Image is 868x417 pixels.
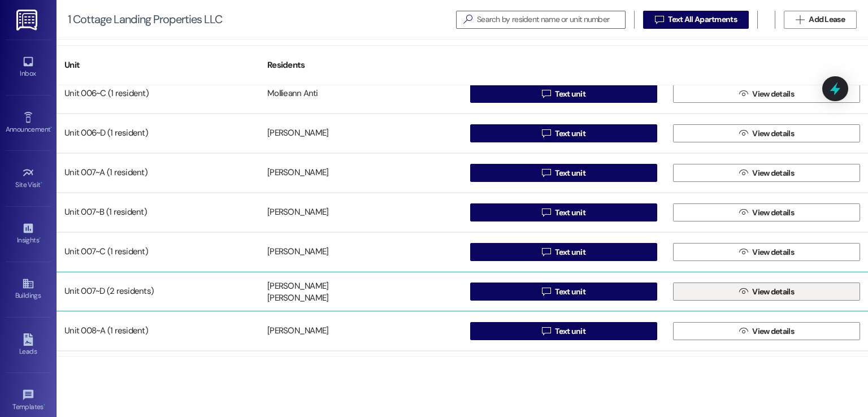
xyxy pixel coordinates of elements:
[6,219,51,249] a: Insights •
[673,164,860,182] button: View details
[739,247,748,257] i: 
[267,280,328,292] div: [PERSON_NAME]
[673,85,860,103] button: View details
[673,124,860,142] button: View details
[470,164,657,182] button: Text unit
[673,283,860,301] button: View details
[50,124,52,132] span: •
[16,10,40,31] img: ResiDesk Logo
[57,82,259,105] div: Unit 006~C (1 resident)
[809,14,845,25] span: Add Lease
[6,163,51,194] a: Site Visit •
[555,325,585,337] span: Text unit
[6,274,51,305] a: Buildings
[555,167,585,179] span: Text unit
[555,207,585,219] span: Text unit
[6,330,51,360] a: Leads
[739,89,748,98] i: 
[752,88,794,100] span: View details
[673,322,860,340] button: View details
[673,243,860,261] button: View details
[267,293,328,305] div: [PERSON_NAME]
[267,167,328,179] div: [PERSON_NAME]
[542,129,550,138] i: 
[6,385,51,416] a: Templates •
[673,203,860,221] button: View details
[752,128,794,140] span: View details
[267,325,328,337] div: [PERSON_NAME]
[555,128,585,140] span: Text unit
[68,14,222,25] div: 1 Cottage Landing Properties LLC
[542,208,550,217] i: 
[643,11,749,29] button: Text All Apartments
[57,122,259,145] div: Unit 006~D (1 resident)
[555,246,585,258] span: Text unit
[39,234,41,242] span: •
[6,52,51,82] a: Inbox
[267,246,328,258] div: [PERSON_NAME]
[41,179,42,187] span: •
[459,14,477,25] i: 
[470,283,657,301] button: Text unit
[477,12,625,28] input: Search by resident name or unit number
[542,327,550,336] i: 
[739,327,748,336] i: 
[555,88,585,100] span: Text unit
[739,208,748,217] i: 
[57,241,259,263] div: Unit 007~C (1 resident)
[470,124,657,142] button: Text unit
[57,162,259,184] div: Unit 007~A (1 resident)
[57,51,259,79] div: Unit
[752,167,794,179] span: View details
[44,401,45,409] span: •
[752,207,794,219] span: View details
[267,207,328,219] div: [PERSON_NAME]
[739,287,748,296] i: 
[752,325,794,337] span: View details
[267,88,318,100] div: Mollieann Anti
[739,129,748,138] i: 
[752,246,794,258] span: View details
[555,286,585,298] span: Text unit
[542,287,550,296] i: 
[784,11,857,29] button: Add Lease
[470,85,657,103] button: Text unit
[57,280,259,303] div: Unit 007~D (2 residents)
[259,51,462,79] div: Residents
[57,320,259,342] div: Unit 008~A (1 resident)
[57,201,259,224] div: Unit 007~B (1 resident)
[267,128,328,140] div: [PERSON_NAME]
[542,168,550,177] i: 
[752,286,794,298] span: View details
[542,89,550,98] i: 
[470,243,657,261] button: Text unit
[796,15,804,24] i: 
[470,203,657,221] button: Text unit
[655,15,663,24] i: 
[739,168,748,177] i: 
[470,322,657,340] button: Text unit
[668,14,737,25] span: Text All Apartments
[542,247,550,257] i: 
